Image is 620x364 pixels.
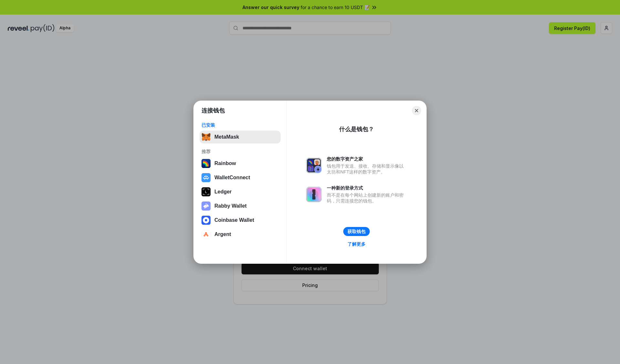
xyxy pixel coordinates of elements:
[214,175,250,181] div: WalletConnect
[327,163,407,175] div: 钱包用于发送、接收、存储和显示像以太坊和NFT这样的数字资产。
[339,125,374,133] div: 什么是钱包？
[201,202,211,211] img: svg+xml,%3Csvg%20xmlns%3D%22http%3A%2F%2Fwww.w3.org%2F2000%2Fsvg%22%20fill%3D%22none%22%20viewBox...
[201,159,211,168] img: svg+xml,%3Csvg%20width%3D%22120%22%20height%3D%22120%22%20viewBox%3D%220%200%20120%20120%22%20fil...
[327,192,407,204] div: 而不是在每个网站上创建新的账户和密码，只需连接您的钱包。
[201,216,211,225] img: svg+xml,%3Csvg%20width%3D%2228%22%20height%3D%2228%22%20viewBox%3D%220%200%2028%2028%22%20fill%3D...
[201,107,225,114] h1: 连接钱包
[306,187,322,202] img: svg+xml,%3Csvg%20xmlns%3D%22http%3A%2F%2Fwww.w3.org%2F2000%2Fsvg%22%20fill%3D%22none%22%20viewBox...
[344,240,369,248] a: 了解更多
[200,157,281,170] button: Rainbow
[200,200,281,212] button: Rabby Wallet
[343,227,370,236] button: 获取钱包
[201,133,211,142] img: svg+xml,%3Csvg%20fill%3D%22none%22%20height%3D%2233%22%20viewBox%3D%220%200%2035%2033%22%20width%...
[306,158,322,173] img: svg+xml,%3Csvg%20xmlns%3D%22http%3A%2F%2Fwww.w3.org%2F2000%2Fsvg%22%20fill%3D%22none%22%20viewBox...
[200,131,281,143] button: MetaMask
[201,173,211,182] img: svg+xml,%3Csvg%20width%3D%2228%22%20height%3D%2228%22%20viewBox%3D%220%200%2028%2028%22%20fill%3D...
[214,231,231,237] div: Argent
[200,185,281,198] button: Ledger
[200,171,281,184] button: WalletConnect
[201,187,211,196] img: svg+xml,%3Csvg%20xmlns%3D%22http%3A%2F%2Fwww.w3.org%2F2000%2Fsvg%22%20width%3D%2228%22%20height%3...
[201,230,211,239] img: svg+xml,%3Csvg%20width%3D%2228%22%20height%3D%2228%22%20viewBox%3D%220%200%2028%2028%22%20fill%3D...
[200,228,281,241] button: Argent
[214,217,254,223] div: Coinbase Wallet
[214,189,232,195] div: Ledger
[347,229,366,234] div: 获取钱包
[347,241,366,247] div: 了解更多
[201,122,279,128] div: 已安装
[327,156,407,162] div: 您的数字资产之家
[214,134,239,140] div: MetaMask
[214,161,236,166] div: Rainbow
[327,185,407,191] div: 一种新的登录方式
[214,203,247,209] div: Rabby Wallet
[201,149,279,154] div: 推荐
[412,106,421,115] button: Close
[200,214,281,227] button: Coinbase Wallet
